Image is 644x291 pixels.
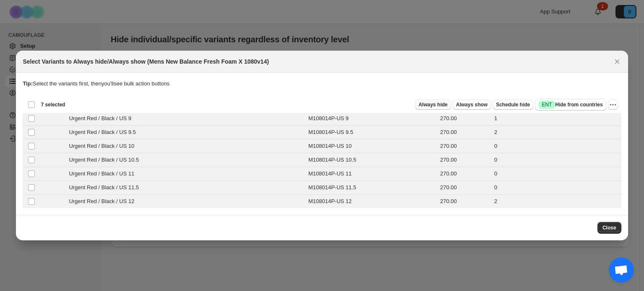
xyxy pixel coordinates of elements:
td: 270.00 [438,153,492,167]
td: 270.00 [438,112,492,126]
td: M108014P-US 11.5 [306,181,437,195]
td: 270.00 [438,139,492,153]
span: ENT [542,101,552,108]
td: M108014P-US 10 [306,139,437,153]
td: 270.00 [438,126,492,139]
td: 0 [492,167,621,181]
span: Urgent Red / Black / US 12 [69,197,139,206]
a: Open chat [609,258,634,283]
strong: Tip: [23,80,33,87]
span: Urgent Red / Black / US 10.5 [69,156,143,164]
span: Urgent Red / Black / US 11.5 [69,183,143,192]
button: Schedule hide [493,100,533,110]
button: More actions [608,100,618,110]
td: 0 [492,181,621,195]
td: M108014P-US 9 [306,112,437,126]
span: Close [602,224,616,231]
span: Always show [456,101,488,108]
span: Urgent Red / Black / US 9.5 [69,128,140,136]
td: M108014P-US 11 [306,167,437,181]
button: Always show [453,100,491,110]
td: 1 [492,112,621,126]
button: SuccessENTHide from countries [535,99,606,111]
span: Urgent Red / Black / US 10 [69,142,139,150]
button: Close [611,56,623,67]
td: 0 [492,153,621,167]
td: 2 [492,195,621,209]
button: Close [597,222,621,234]
td: 270.00 [438,181,492,195]
span: 7 selected [41,101,65,108]
span: Schedule hide [496,101,530,108]
h2: Select Variants to Always hide/Always show (Mens New Balance Fresh Foam X 1080v14) [23,57,269,66]
td: 2 [492,126,621,139]
td: 0 [492,139,621,153]
span: Urgent Red / Black / US 9 [69,114,136,123]
p: Select the variants first, then you'll see bulk action buttons [23,80,621,88]
span: Always hide [418,101,447,108]
td: 270.00 [438,167,492,181]
td: 270.00 [438,195,492,209]
td: M108014P-US 9.5 [306,126,437,139]
button: Always hide [415,100,451,110]
td: M108014P-US 10.5 [306,153,437,167]
span: Hide from countries [538,100,602,109]
td: M108014P-US 12 [306,195,437,209]
span: Urgent Red / Black / US 11 [69,170,139,178]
